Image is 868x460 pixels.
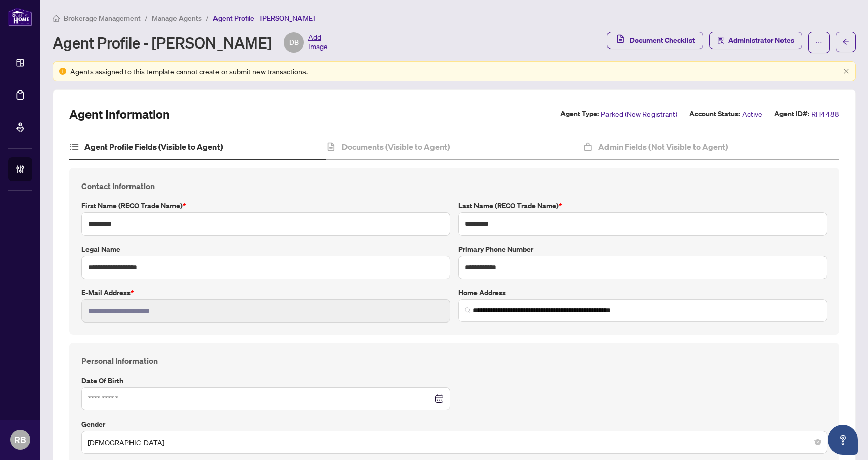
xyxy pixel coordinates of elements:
[815,39,822,46] span: ellipsis
[709,32,802,49] button: Administrator Notes
[815,439,821,445] span: close-circle
[88,433,821,452] span: Male
[308,32,328,53] span: Add Image
[774,108,809,120] label: Agent ID#:
[458,287,827,298] label: Home Address
[560,108,599,120] label: Agent Type:
[289,37,299,48] span: DB
[607,32,703,49] button: Document Checklist
[81,180,827,192] h4: Contact Information
[84,141,223,153] h4: Agent Profile Fields (Visible to Agent)
[14,433,26,447] span: RB
[465,307,471,313] img: search_icon
[728,32,794,49] span: Administrator Notes
[206,12,209,24] li: /
[630,32,695,49] span: Document Checklist
[70,66,839,77] div: Agents assigned to this template cannot create or submit new transactions.
[843,68,849,74] span: close
[145,12,148,24] li: /
[59,68,66,75] span: exclamation-circle
[81,375,450,386] label: Date of Birth
[69,106,170,122] h2: Agent Information
[64,14,141,23] span: Brokerage Management
[81,287,450,298] label: E-mail Address
[53,32,328,53] div: Agent Profile - [PERSON_NAME]
[601,108,677,120] span: Parked (New Registrant)
[81,355,827,367] h4: Personal Information
[213,14,315,23] span: Agent Profile - [PERSON_NAME]
[811,108,839,120] span: RH4488
[81,244,450,255] label: Legal Name
[81,419,827,430] label: Gender
[458,200,827,211] label: Last Name (RECO Trade Name)
[717,37,724,44] span: solution
[53,15,60,22] span: home
[342,141,450,153] h4: Documents (Visible to Agent)
[458,244,827,255] label: Primary Phone Number
[828,425,858,455] button: Open asap
[689,108,740,120] label: Account Status:
[842,38,849,45] span: arrow-left
[8,8,32,26] img: logo
[843,68,849,75] button: close
[81,200,450,211] label: First Name (RECO Trade Name)
[598,141,728,153] h4: Admin Fields (Not Visible to Agent)
[152,14,202,23] span: Manage Agents
[742,108,762,120] span: Active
